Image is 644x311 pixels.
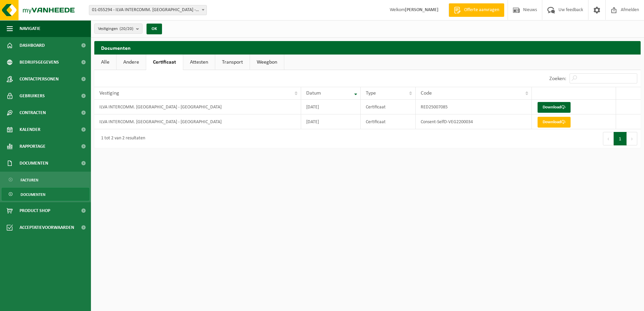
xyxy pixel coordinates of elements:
span: 01-055294 - ILVA INTERCOMM. EREMBODEGEM - EREMBODEGEM [89,5,206,15]
button: Next [627,132,637,145]
h2: Documenten [94,41,641,54]
span: Offerte aanvragen [462,7,501,13]
span: Product Shop [20,202,50,219]
span: Datum [306,91,321,96]
td: [DATE] [301,114,360,129]
span: Kalender [20,121,40,138]
span: Vestigingen [98,24,133,34]
span: Vestiging [99,91,119,96]
count: (20/20) [120,27,133,31]
a: Andere [117,55,146,70]
a: Documenten [2,188,89,201]
a: Download [538,102,571,113]
a: Certificaat [146,55,183,70]
button: OK [147,24,162,34]
span: 01-055294 - ILVA INTERCOMM. EREMBODEGEM - EREMBODEGEM [89,5,207,15]
a: Offerte aanvragen [449,3,504,17]
a: Transport [215,55,250,70]
span: Gebruikers [20,88,45,104]
div: 1 tot 2 van 2 resultaten [98,133,145,145]
a: Alle [94,55,116,70]
span: Navigatie [20,20,40,37]
label: Zoeken: [549,76,566,81]
a: Attesten [183,55,215,70]
span: Bedrijfsgegevens [20,54,59,71]
a: Weegbon [250,55,284,70]
span: Contracten [20,104,46,121]
td: [DATE] [301,100,360,114]
span: Documenten [20,155,48,172]
span: Dashboard [20,37,45,54]
td: ILVA INTERCOMM. [GEOGRAPHIC_DATA] - [GEOGRAPHIC_DATA] [94,114,301,129]
td: Consent-SelfD-VEG2200034 [416,114,532,129]
span: Contactpersonen [20,71,59,88]
td: RED25007085 [416,100,532,114]
td: ILVA INTERCOMM. [GEOGRAPHIC_DATA] - [GEOGRAPHIC_DATA] [94,100,301,114]
a: Download [538,117,571,128]
span: Acceptatievoorwaarden [20,219,74,236]
a: Facturen [2,173,89,186]
strong: [PERSON_NAME] [405,7,439,12]
span: Rapportage [20,138,45,155]
button: Vestigingen(20/20) [94,24,142,34]
button: 1 [614,132,627,145]
span: Type [366,91,376,96]
button: Previous [603,132,614,145]
span: Documenten [21,188,45,201]
span: Code [421,91,432,96]
td: Certificaat [361,114,416,129]
span: Facturen [21,174,38,186]
td: Certificaat [361,100,416,114]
